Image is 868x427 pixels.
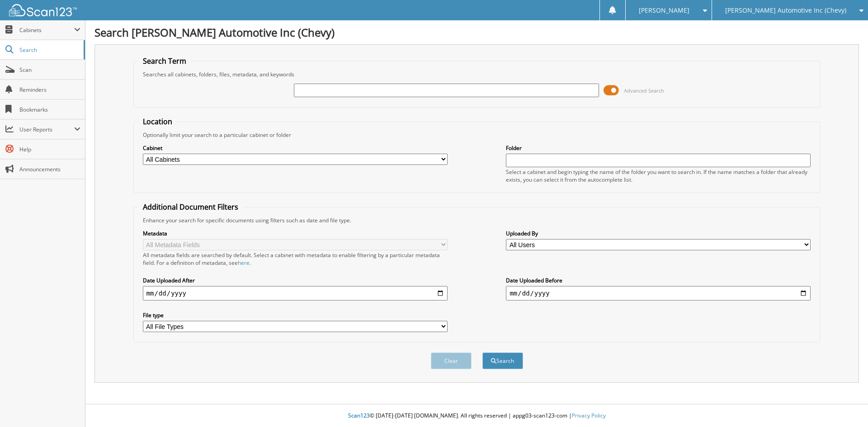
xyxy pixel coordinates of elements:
[143,286,448,300] input: start
[506,230,811,237] label: Uploaded By
[19,106,80,113] span: Bookmarks
[9,4,77,16] img: scan123-logo-white.svg
[506,168,811,183] div: Select a cabinet and begin typing the name of the folder you want to search in. If the name match...
[482,352,523,369] button: Search
[143,144,448,152] label: Cabinet
[572,412,606,419] a: Privacy Policy
[138,56,191,66] legend: Search Term
[138,216,816,224] div: Enhance your search for specific documents using filters such as date and file type.
[19,26,74,34] span: Cabinets
[143,251,448,267] div: All metadata fields are searched by default. Select a cabinet with metadata to enable filtering b...
[19,46,79,54] span: Search
[431,352,472,369] button: Clear
[19,86,80,94] span: Reminders
[138,202,243,212] legend: Additional Document Filters
[19,66,80,74] span: Scan
[94,25,859,40] h1: Search [PERSON_NAME] Automotive Inc (Chevy)
[143,311,448,319] label: File type
[19,126,74,133] span: User Reports
[506,277,811,284] label: Date Uploaded Before
[725,8,846,13] span: [PERSON_NAME] Automotive Inc (Chevy)
[138,131,816,139] div: Optionally limit your search to a particular cabinet or folder
[506,144,811,152] label: Folder
[143,230,448,237] label: Metadata
[506,286,811,300] input: end
[19,165,80,173] span: Announcements
[138,117,177,127] legend: Location
[19,145,80,153] span: Help
[238,259,250,267] a: here
[143,277,448,284] label: Date Uploaded After
[624,87,664,94] span: Advanced Search
[138,70,816,78] div: Searches all cabinets, folders, files, metadata, and keywords
[348,412,370,419] span: Scan123
[639,8,689,13] span: [PERSON_NAME]
[85,405,868,427] div: © [DATE]-[DATE] [DOMAIN_NAME]. All rights reserved | appg03-scan123-com |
